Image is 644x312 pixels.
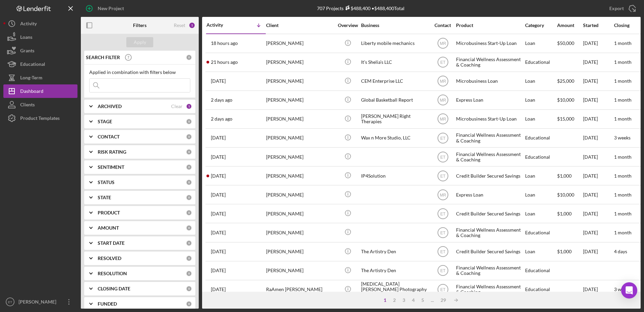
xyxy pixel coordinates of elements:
[186,210,192,216] div: 0
[361,72,428,90] div: CEM Enterprise LLC
[440,174,446,178] text: ET
[3,98,77,111] button: Clients
[3,71,77,84] a: Long-Term
[361,129,428,147] div: Wax n More Studio, LLC
[186,225,192,231] div: 0
[186,270,192,277] div: 0
[266,148,333,166] div: [PERSON_NAME]
[440,98,446,103] text: MR
[440,268,446,273] text: ET
[456,167,523,185] div: Credit Builder Secured Savings
[557,249,572,254] span: $1,000
[557,211,572,216] span: $1,000
[614,40,632,46] time: 1 month
[211,116,232,122] time: 2025-10-07 13:37
[525,262,556,280] div: Educational
[361,281,428,298] div: [MEDICAL_DATA][PERSON_NAME] Photography LLC
[456,224,523,241] div: Financial Wellness Assessment & Coaching
[211,287,226,292] time: 2025-10-01 15:34
[266,23,333,28] div: Client
[186,164,192,170] div: 0
[361,34,428,52] div: Liberty mobile mechanics
[8,300,12,304] text: ET
[525,243,556,261] div: Loan
[557,23,582,28] div: Amount
[361,23,428,28] div: Business
[20,30,32,46] div: Loans
[583,186,613,204] div: [DATE]
[525,72,556,90] div: Loan
[98,240,125,246] b: START DATE
[186,179,192,185] div: 0
[614,230,632,235] time: 1 month
[614,97,632,103] time: 1 month
[583,53,613,71] div: [DATE]
[86,55,120,60] b: SEARCH FILTER
[399,297,409,303] div: 3
[211,173,226,179] time: 2025-10-05 00:52
[437,297,449,303] div: 29
[583,281,613,298] div: [DATE]
[390,297,399,303] div: 2
[174,23,185,28] div: Reset
[266,205,333,223] div: [PERSON_NAME]
[186,134,192,140] div: 0
[20,44,34,59] div: Grants
[440,250,446,254] text: ET
[361,167,428,185] div: IP4Solution
[557,40,574,46] span: $50,000
[614,59,632,65] time: 1 month
[456,262,523,280] div: Financial Wellness Assessment & Coaching
[614,192,632,198] time: 1 month
[380,297,390,303] div: 1
[344,5,371,11] div: $488,400
[133,23,147,28] b: Filters
[3,84,77,98] button: Dashboard
[557,97,574,103] span: $10,000
[266,243,333,261] div: [PERSON_NAME]
[440,117,446,122] text: MR
[583,243,613,261] div: [DATE]
[266,186,333,204] div: [PERSON_NAME]
[186,255,192,261] div: 0
[525,205,556,223] div: Loan
[525,129,556,147] div: Educational
[266,72,333,90] div: [PERSON_NAME]
[583,72,613,90] div: [DATE]
[98,119,112,124] b: STAGE
[98,149,126,155] b: RISK RATING
[440,155,446,159] text: ET
[440,231,446,235] text: ET
[20,111,60,127] div: Product Templates
[525,148,556,166] div: Educational
[456,281,523,298] div: Financial Wellness Assessment & Coaching
[126,37,153,47] button: Apply
[609,2,624,15] div: Export
[20,71,42,86] div: Long-Term
[440,79,446,84] text: MR
[614,135,631,140] time: 3 weeks
[186,119,192,125] div: 0
[20,57,45,73] div: Educational
[186,149,192,155] div: 0
[211,249,226,254] time: 2025-10-02 00:26
[361,243,428,261] div: The Artistry Den
[456,205,523,223] div: Credit Builder Secured Savings
[430,23,455,28] div: Contact
[361,110,428,128] div: [PERSON_NAME] Right Therapies
[266,281,333,298] div: RaAmen [PERSON_NAME]
[557,173,572,179] span: $1,000
[525,167,556,185] div: Loan
[266,110,333,128] div: [PERSON_NAME]
[614,154,632,160] time: 1 month
[3,295,77,309] button: ET[PERSON_NAME]
[3,57,77,71] button: Educational
[456,186,523,204] div: Express Loan
[456,148,523,166] div: Financial Wellness Assessment & Coaching
[456,34,523,52] div: Microbusiness Start-Up Loan
[186,240,192,246] div: 0
[418,297,427,303] div: 5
